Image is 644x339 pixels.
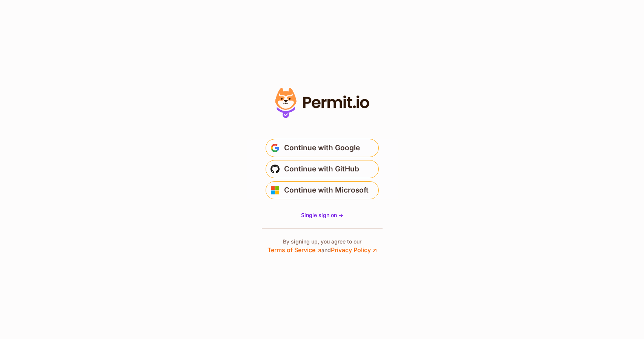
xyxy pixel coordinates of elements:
span: Continue with Microsoft [284,184,369,196]
button: Continue with GitHub [266,160,379,178]
button: Continue with Google [266,139,379,157]
p: By signing up, you agree to our and [267,238,377,254]
span: Continue with Google [284,142,360,154]
span: Single sign on -> [301,212,343,218]
span: Continue with GitHub [284,163,359,175]
a: Privacy Policy ↗ [331,246,377,254]
a: Single sign on -> [301,211,343,219]
a: Terms of Service ↗ [267,246,321,254]
button: Continue with Microsoft [266,181,379,199]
